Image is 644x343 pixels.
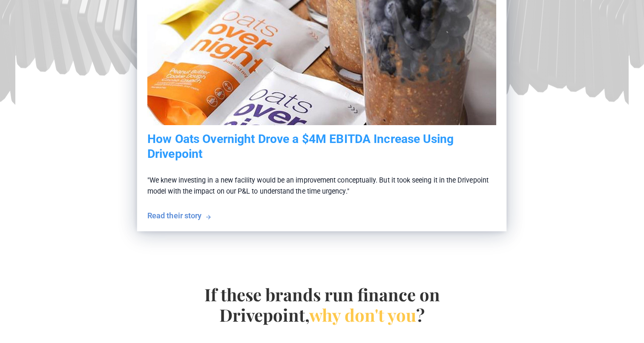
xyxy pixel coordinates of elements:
[147,210,201,221] div: Read their story
[147,161,496,210] p: "We knew investing in a new facility would be an improvement conceptually. But it took seeing it ...
[147,132,496,161] h5: How Oats Overnight Drove a $4M EBITDA Increase Using Drivepoint
[601,302,644,343] iframe: Chat Widget
[200,284,444,325] h4: If these brands run finance on Drivepoint, ?
[309,303,416,326] span: why don't you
